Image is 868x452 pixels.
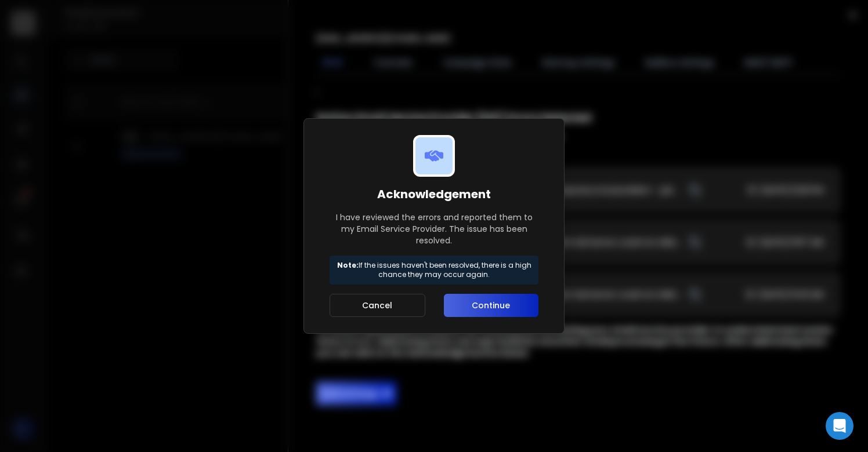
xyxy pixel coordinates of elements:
strong: Note: [337,260,359,270]
div: ; [316,84,840,405]
h1: Acknowledgement [330,186,538,202]
button: Continue [444,294,538,317]
div: Open Intercom Messenger [826,412,853,440]
p: I have reviewed the errors and reported them to my Email Service Provider. The issue has been res... [330,212,538,246]
p: If the issues haven't been resolved, there is a high chance they may occur again. [335,261,533,279]
button: Cancel [330,294,425,317]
